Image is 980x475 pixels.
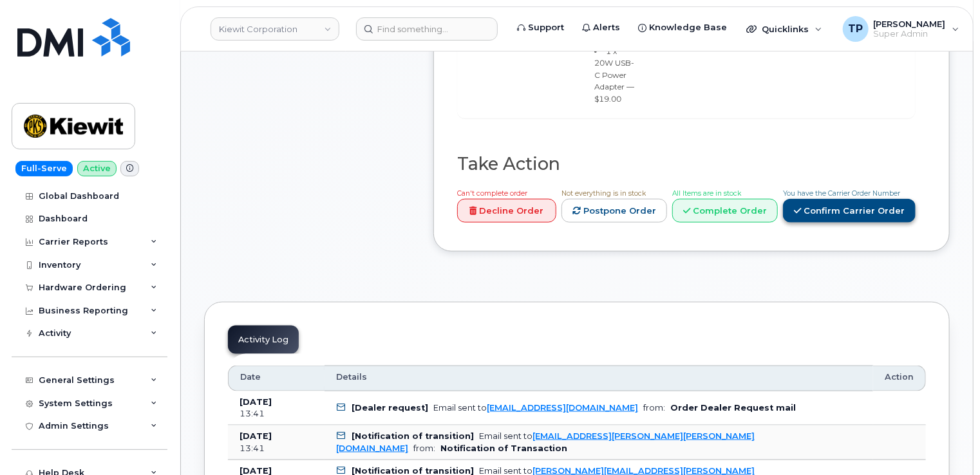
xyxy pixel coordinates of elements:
[561,199,667,223] a: Postpone Order
[561,189,646,198] span: Not everything is in stock
[336,371,367,383] span: Details
[336,431,755,452] div: Email sent to
[834,16,968,42] div: Tyler Pollock
[352,403,428,413] b: [Dealer request]
[528,21,564,34] span: Support
[240,371,261,383] span: Date
[356,17,498,41] input: Find something...
[457,199,556,223] a: Decline Order
[413,443,435,453] span: from:
[762,24,809,34] span: Quicklinks
[352,431,474,441] b: [Notification of transition]
[874,29,946,39] span: Super Admin
[848,21,863,37] span: TP
[924,419,970,465] iframe: Messenger Launcher
[457,154,916,174] h2: Take Action
[457,189,527,198] span: Can't complete order
[737,16,831,42] div: Quicklinks
[593,21,620,34] span: Alerts
[508,15,573,41] a: Support
[240,397,272,407] b: [DATE]
[643,403,665,413] span: from:
[783,189,900,198] span: You have the Carrier Order Number
[487,403,638,413] a: [EMAIL_ADDRESS][DOMAIN_NAME]
[440,443,567,453] b: Notification of Transaction
[649,21,727,34] span: Knowledge Base
[629,15,736,41] a: Knowledge Base
[573,15,629,41] a: Alerts
[670,403,796,413] b: Order Dealer Request mail
[240,431,272,441] b: [DATE]
[783,199,916,223] a: Confirm Carrier Order
[594,46,634,104] small: 1 x 20W USB-C Power Adapter — $19.00
[336,431,755,452] a: [EMAIL_ADDRESS][PERSON_NAME][PERSON_NAME][DOMAIN_NAME]
[672,189,741,198] span: All Items are in stock
[433,403,638,413] div: Email sent to
[240,408,313,420] div: 13:41
[211,17,339,41] a: Kiewit Corporation
[240,443,313,454] div: 13:41
[672,199,778,223] a: Complete Order
[874,19,946,29] span: [PERSON_NAME]
[873,366,926,391] th: Action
